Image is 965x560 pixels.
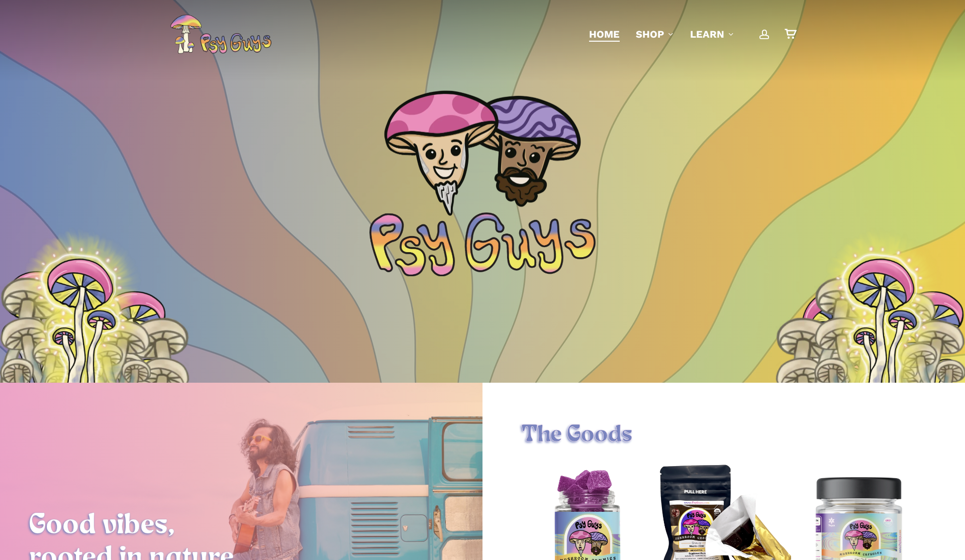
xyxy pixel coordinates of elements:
h1: The Goods [521,421,926,450]
span: Home [589,28,620,40]
img: PsyGuys Heads Logo [382,77,583,228]
a: Shop [636,27,674,41]
img: Psychedelic PsyGuys Text Logo [369,212,596,276]
a: Home [589,27,620,41]
span: Learn [690,28,724,40]
span: Shop [636,28,664,40]
img: Colorful psychedelic mushrooms with pink, blue, and yellow patterns on a glowing yellow background. [820,228,946,408]
img: Illustration of a cluster of tall mushrooms with light caps and dark gills, viewed from below. [814,238,965,393]
img: PsyGuys [170,14,271,54]
img: Colorful psychedelic mushrooms with pink, blue, and yellow patterns on a glowing yellow background. [19,228,145,408]
a: Learn [690,27,734,41]
img: Illustration of a cluster of tall mushrooms with light caps and dark gills, viewed from below. [39,278,189,433]
img: Illustration of a cluster of tall mushrooms with light caps and dark gills, viewed from below. [776,278,926,433]
a: Cart [785,29,796,40]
